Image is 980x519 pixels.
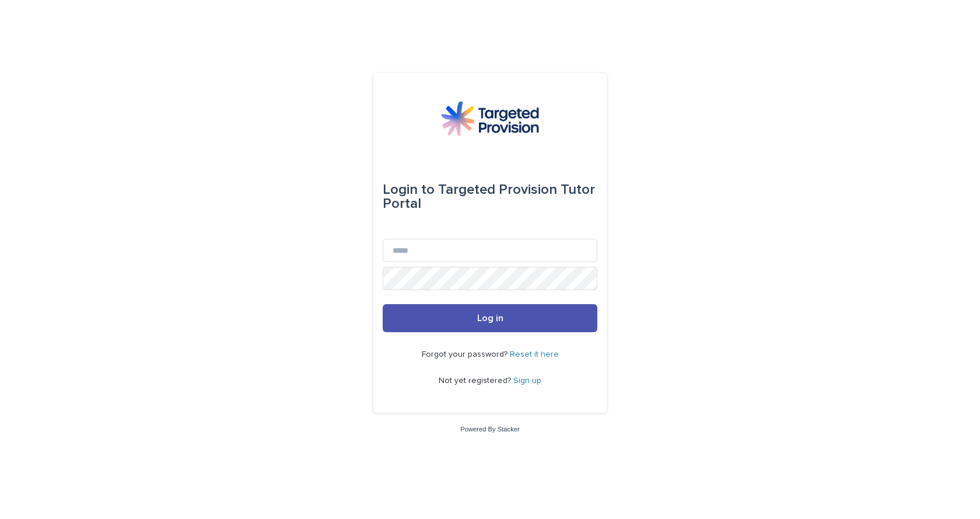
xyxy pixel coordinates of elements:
span: Login to [383,183,435,197]
a: Powered By Stacker [460,426,519,433]
a: Reset it here [510,350,559,358]
button: Log in [383,304,597,332]
img: M5nRWzHhSzIhMunXDL62 [441,101,539,136]
a: Sign up [513,377,541,385]
span: Forgot your password? [422,350,510,358]
div: Targeted Provision Tutor Portal [383,173,597,220]
span: Not yet registered? [439,377,513,385]
span: Log in [477,314,503,323]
